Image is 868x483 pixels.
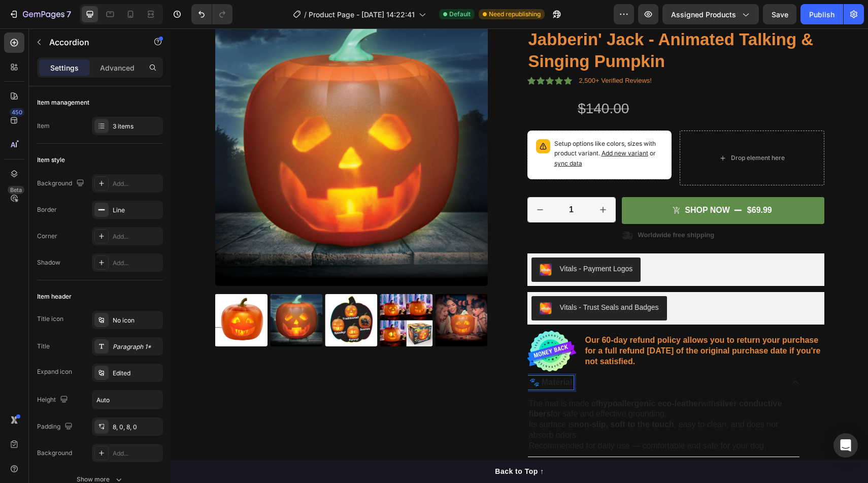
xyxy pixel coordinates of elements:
[113,232,160,241] div: Add...
[575,176,602,188] div: $69.99
[763,4,796,24] button: Save
[50,62,79,73] p: Settings
[37,393,70,407] div: Height
[37,232,57,241] div: Corner
[369,235,381,247] img: 26b75d61-258b-461b-8cc3-4bcb67141ce0.png
[360,268,496,292] button: Vitals - Trust Seals and Badges
[772,10,788,19] span: Save
[37,420,75,434] div: Padding
[403,392,503,400] strong: non-slip, soft to the touch
[37,367,72,376] div: Expand icon
[100,62,135,73] p: Advanced
[560,125,614,134] div: Drop element here
[389,274,488,284] div: Vitals - Trust Seals and Badges
[37,342,50,351] div: Title
[357,169,381,194] button: decrement
[37,258,60,267] div: Shadow
[113,369,160,378] div: Edited
[451,169,653,196] button: SHOP Now
[113,342,160,351] div: Paragraph 1*
[383,131,411,139] span: sync data
[414,307,652,338] p: Our 60-day refund policy allows you to return your purchase for a full refund [DATE] of the origi...
[10,108,24,116] div: 450
[420,169,444,194] button: increment
[369,274,381,286] img: 26b75d61-258b-461b-8cc3-4bcb67141ce0.png
[113,179,160,188] div: Add...
[37,121,50,131] div: Item
[357,347,403,361] div: Rich Text Editor. Editing area: main
[37,155,65,165] div: Item style
[671,9,736,20] span: Assigned Products
[113,449,160,458] div: Add...
[113,206,160,215] div: Line
[662,4,759,24] button: Assigned Products
[358,370,627,423] p: The mat is made of with for safe and effective grounding. Its surface is , easy to clean, and doe...
[37,205,57,214] div: Border
[66,8,71,20] p: 7
[427,371,530,379] strong: hypoallergenic eco-leather
[113,316,160,325] div: No icon
[514,177,559,187] div: SHOP Now
[309,9,415,20] span: Product Page - [DATE] 14:22:41
[92,391,162,409] input: Auto
[113,259,160,268] div: Add...
[304,9,307,20] span: /
[800,4,843,24] button: Publish
[49,36,136,48] p: Accordion
[467,203,544,211] p: Worldwide free shipping
[833,433,858,458] div: Open Intercom Messenger
[8,186,24,194] div: Beta
[408,48,481,57] p: 2,500+ Verified Reviews!
[171,28,868,483] iframe: Design area
[430,121,477,128] span: Add new variant
[37,448,72,458] div: Background
[37,98,89,107] div: Item management
[360,229,470,253] button: Vitals - Payment Logos
[383,111,492,140] p: Setup options like colors, sizes with product variant.
[381,169,420,194] input: quantity
[489,10,541,19] span: Need republishing
[113,122,160,131] div: 3 items
[358,349,402,360] p: 🐾 Material
[449,10,471,19] span: Default
[37,314,63,324] div: Title icon
[356,302,405,343] img: gempages_562667824334505125-5fdda928-72dc-4e40-862d-79840366d42a.svg
[4,4,76,24] button: 7
[191,4,232,24] div: Undo/Redo
[809,9,834,20] div: Publish
[113,423,160,432] div: 8, 0, 8, 0
[37,292,72,301] div: Item header
[37,177,86,190] div: Background
[406,70,459,90] div: $140.00
[356,70,402,90] div: $69.99
[389,235,462,246] div: Vitals - Payment Logos
[324,438,373,448] div: Back to Top ↑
